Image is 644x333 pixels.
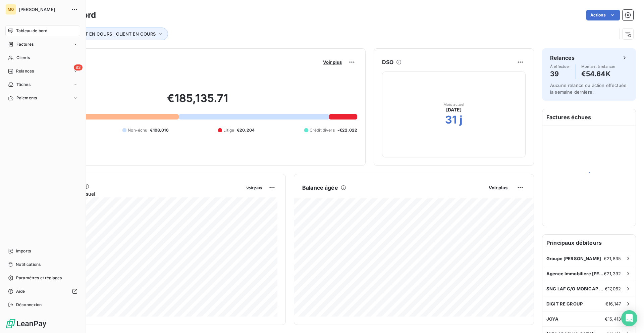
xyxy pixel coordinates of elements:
span: JOYA [546,316,559,322]
span: -€22,022 [337,127,357,133]
h6: Principaux débiteurs [542,235,636,251]
span: Tâches [16,82,31,88]
span: [PERSON_NAME] [19,7,67,12]
span: Notifications [16,261,41,268]
span: Litige [223,127,234,133]
span: Paiements [16,95,37,101]
span: €21,392 [604,271,621,276]
span: À effectuer [550,64,570,68]
h6: Balance âgée [302,184,338,192]
button: Voir plus [487,185,509,191]
span: Non-échu [128,127,147,133]
button: Voir plus [321,59,344,65]
span: CLIENT EN COURS : CLIENT EN COURS [72,31,156,37]
span: Voir plus [246,186,262,190]
span: Chiffre d'affaires mensuel [38,190,241,197]
span: Aucune relance ou action effectuée la semaine dernière. [550,83,627,95]
span: €21,835 [604,256,621,261]
span: [DATE] [446,106,462,113]
h2: 31 [445,113,457,127]
span: 83 [74,64,83,70]
span: Factures [16,41,34,47]
span: Imports [16,248,31,254]
h6: Factures échues [542,109,636,125]
h4: €54.64K [581,68,615,79]
h6: DSO [382,58,393,66]
span: Aide [16,288,25,294]
span: Voir plus [323,59,342,65]
span: €16,147 [605,301,621,306]
span: Déconnexion [16,302,42,308]
span: Mois actuel [443,102,465,106]
button: Voir plus [244,185,264,191]
h6: Relances [550,54,575,62]
div: Open Intercom Messenger [621,310,637,326]
span: Clients [16,55,30,61]
span: Paramètres et réglages [16,275,62,281]
span: €15,413 [605,316,621,322]
div: MO [5,4,16,15]
span: €17,062 [605,286,621,291]
span: Voir plus [489,185,507,190]
span: Crédit divers [310,127,335,133]
span: DIGIT RE GROUP [546,301,583,306]
span: Agence Immobiliere [PERSON_NAME] [546,271,604,276]
button: CLIENT EN COURS : CLIENT EN COURS [63,28,168,40]
span: Tableau de bord [16,28,47,34]
button: Actions [586,10,620,20]
span: Relances [16,68,34,74]
a: Aide [5,286,80,297]
h4: 39 [550,68,570,79]
h2: €185,135.71 [38,92,357,112]
h2: j [460,113,463,127]
span: €20,204 [237,127,255,133]
img: Logo LeanPay [5,318,47,329]
span: €108,016 [150,127,168,133]
span: Montant à relancer [581,64,615,68]
span: Groupe [PERSON_NAME] [546,256,601,261]
span: SNC LAF C/O MOBICAP RED [546,286,605,291]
